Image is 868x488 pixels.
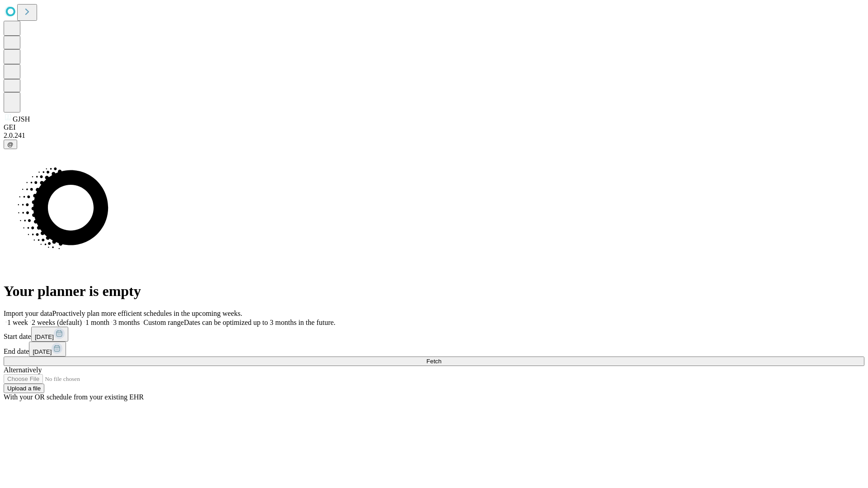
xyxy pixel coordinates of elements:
div: End date [4,342,864,357]
span: With your OR schedule from your existing EHR [4,393,144,401]
span: Proactively plan more efficient schedules in the upcoming weeks. [52,310,242,317]
span: 3 months [113,319,140,326]
button: [DATE] [29,342,66,357]
button: @ [4,140,17,149]
span: GJSH [13,115,30,123]
span: Dates can be optimized up to 3 months in the future. [184,319,335,326]
span: 1 month [85,319,109,326]
span: [DATE] [35,333,54,340]
span: Alternatively [4,366,42,374]
button: [DATE] [31,327,68,342]
span: @ [7,141,14,148]
div: Start date [4,327,864,342]
span: 1 week [7,319,28,326]
span: [DATE] [33,348,52,355]
h1: Your planner is empty [4,283,864,300]
div: 2.0.241 [4,131,864,140]
span: 2 weeks (default) [32,319,82,326]
button: Fetch [4,357,864,366]
span: Import your data [4,310,52,317]
span: Custom range [143,319,184,326]
button: Upload a file [4,384,44,393]
span: Fetch [426,358,441,365]
div: GEI [4,123,864,131]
